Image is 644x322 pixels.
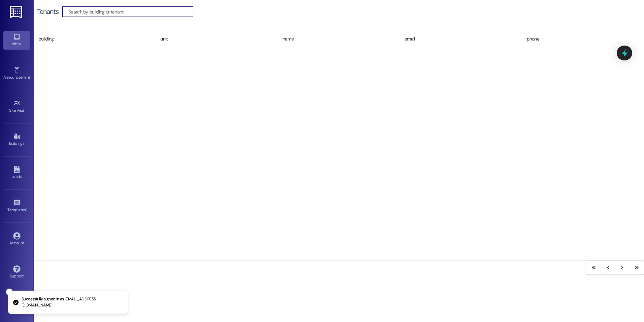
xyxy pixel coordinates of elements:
span: phone [527,35,540,43]
span: name [283,35,294,43]
a: Leads [3,164,30,182]
span: unit [160,35,167,43]
span: • [24,107,25,112]
a: Inbox [3,31,30,49]
input: Search by building or tenant [68,7,193,17]
div: Pagination Navigation [586,261,644,275]
button: Close toast [6,289,13,295]
span: email [405,35,415,43]
div: Tenants [37,8,59,15]
p: Successfully signed in as [EMAIL_ADDRESS][DOMAIN_NAME] [22,296,122,308]
a: Templates • [3,197,30,215]
a: Buildings [3,131,30,149]
a: Account [3,230,30,248]
span: • [26,207,27,211]
span: building [38,35,54,43]
a: Site Visit • [3,98,30,116]
img: ResiDesk Logo [10,6,24,18]
a: Support [3,263,30,281]
span: • [30,74,31,79]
